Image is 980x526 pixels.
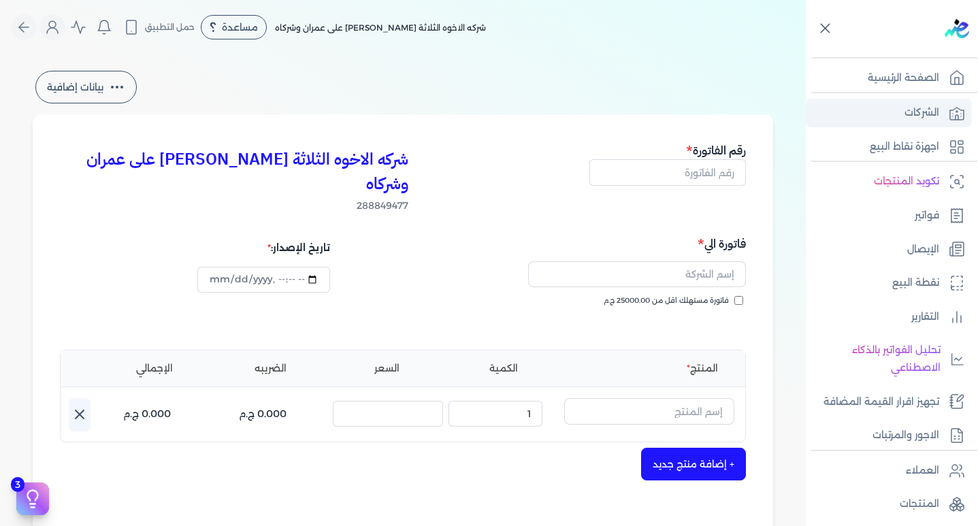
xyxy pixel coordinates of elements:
[904,104,939,122] p: الشركات
[907,241,939,259] p: الإيصال
[528,261,746,287] input: إسم الشركة
[120,16,198,39] button: حمل التطبيق
[806,235,972,264] a: الإيصال
[448,361,559,376] li: الكمية
[806,269,972,297] a: نقطة البيع
[275,22,486,33] span: شركه الاخوه الثلاثة [PERSON_NAME] على عمران وشركاه
[734,296,743,305] input: فاتورة مستهلك اقل من 25000.00 ج.م
[806,99,972,127] a: الشركات
[99,361,210,376] li: الإجمالي
[806,388,972,416] a: تجهيز اقرار القيمة المضافة
[564,398,734,424] input: إسم المنتج
[11,477,24,492] span: 3
[806,303,972,331] a: التقارير
[60,147,408,196] h3: شركه الاخوه الثلاثة [PERSON_NAME] على عمران وشركاه
[589,159,746,185] input: رقم الفاتورة
[806,167,972,196] a: تكويد المنتجات
[145,21,195,33] span: حمل التطبيق
[641,448,746,480] button: + إضافة منتج جديد
[222,22,258,32] span: مساعدة
[872,427,939,444] p: الاجور والمرتبات
[823,393,939,411] p: تجهيز اقرار القيمة المضافة
[589,142,746,159] h5: رقم الفاتورة
[806,133,972,161] a: اجهزة نقاط البيع
[915,207,939,225] p: فواتير
[906,462,939,480] p: العملاء
[60,199,408,213] span: 288849477
[407,235,746,252] h5: فاتورة الي
[806,490,972,519] a: المنتجات
[331,361,442,376] li: السعر
[945,19,969,38] img: logo
[806,421,972,450] a: الاجور والمرتبات
[201,15,267,39] div: مساعدة
[215,361,326,376] li: الضريبه
[874,173,939,191] p: تكويد المنتجات
[123,406,171,423] p: 0.000 ج.م
[564,398,734,429] button: إسم المنتج
[900,495,939,513] p: المنتجات
[870,138,939,156] p: اجهزة نقاط البيع
[911,308,939,326] p: التقارير
[564,361,734,376] li: المنتج
[239,406,287,423] p: 0.000 ج.م
[806,64,972,93] a: الصفحة الرئيسية
[868,69,939,87] p: الصفحة الرئيسية
[16,482,49,515] button: 3
[197,235,329,261] div: تاريخ الإصدار:
[892,274,939,292] p: نقطة البيع
[806,457,972,485] a: العملاء
[528,261,746,293] button: إسم الشركة
[806,336,972,382] a: تحليل الفواتير بالذكاء الاصطناعي
[604,295,729,306] span: فاتورة مستهلك اقل من 25000.00 ج.م
[813,342,941,376] p: تحليل الفواتير بالذكاء الاصطناعي
[806,201,972,230] a: فواتير
[35,71,137,103] button: بيانات إضافية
